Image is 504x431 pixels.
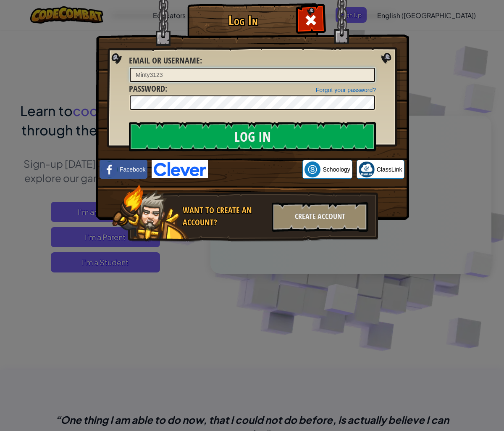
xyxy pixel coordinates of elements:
img: facebook_small.png [102,161,118,177]
h1: Log In [189,13,297,28]
input: Log In [129,122,376,151]
iframe: Button na Mag-sign in gamit ang Google [208,160,302,179]
label: : [129,83,167,95]
label: : [129,55,202,67]
img: schoology.png [304,161,320,177]
div: Create Account [272,202,368,232]
img: clever-logo-blue.png [152,160,208,178]
a: Forgot your password? [316,87,376,93]
div: Want to create an account? [183,204,267,228]
span: Email or Username [129,55,200,66]
span: Schoology [323,165,350,174]
span: Password [129,83,165,94]
img: classlink-logo-small.png [359,161,375,177]
span: ClassLink [377,165,402,174]
span: Facebook [120,165,145,174]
